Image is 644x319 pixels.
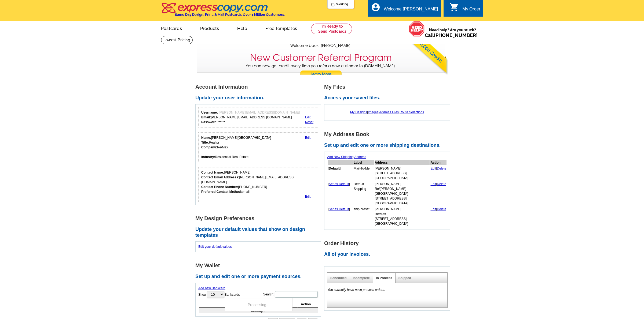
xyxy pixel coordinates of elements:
a: Scheduled [330,276,347,280]
h2: Set up and edit one or more shipping destinations. [324,142,453,148]
a: [PHONE_NUMBER] [434,32,478,38]
strong: Email: [201,115,211,119]
h2: All of your invoices. [324,252,453,257]
h2: Update your default values that show on design templates [195,227,324,238]
strong: Contact Phone Number: [201,185,238,189]
a: In Process [376,276,392,280]
td: Loading... [199,308,318,313]
a: Delete [437,182,446,186]
div: [PERSON_NAME][EMAIL_ADDRESS][DOMAIN_NAME] ****** [201,110,300,125]
strong: Industry: [201,155,215,159]
div: | | | [327,107,447,117]
span: [PERSON_NAME][EMAIL_ADDRESS][DOMAIN_NAME] [219,111,300,114]
em: You currently have no in process orders. [327,288,385,292]
strong: Preferred Contact Method: [201,190,242,194]
a: Route Selections [400,110,424,114]
td: Mail-To-Me [353,166,374,181]
td: Default Shipping [353,181,374,206]
a: Add new Bankcard [198,286,225,290]
a: Edit [430,167,436,170]
a: Add New Shipping Address [327,155,366,159]
select: ShowBankcards [207,291,224,298]
h2: Access your saved files. [324,95,453,101]
a: Set as Default [329,207,349,211]
h1: Order History [324,241,453,246]
h1: Account Information [195,84,324,90]
th: Label [353,160,374,165]
div: [PERSON_NAME][GEOGRAPHIC_DATA] Realtor Re/Max Residential Real Estate [201,135,271,159]
td: | [430,207,447,226]
b: Default [329,167,340,170]
h4: Same Day Design, Print, & Mail Postcards. Over 1 Million Customers. [175,13,285,17]
td: | [430,166,447,181]
a: Learn More [300,70,342,78]
h2: Update your user information. [195,95,324,101]
h1: My Wallet [195,263,324,268]
img: loading... [331,2,335,7]
a: Incomplete [353,276,370,280]
span: Call [425,32,478,38]
td: [PERSON_NAME] [STREET_ADDRESS] [GEOGRAPHIC_DATA] [375,166,430,181]
td: [PERSON_NAME] Re/[PERSON_NAME][GEOGRAPHIC_DATA] [STREET_ADDRESS] [GEOGRAPHIC_DATA] [375,181,430,206]
a: Edit your default values [198,245,232,249]
a: Products [192,22,228,34]
i: shopping_cart [449,2,459,12]
th: Action [430,160,447,165]
h1: My Address Book [324,132,453,137]
a: Help [229,22,256,34]
label: Search: [263,291,318,298]
td: [ ] [328,166,353,181]
label: Show Bankcards [198,291,240,298]
a: Edit [305,136,311,140]
a: shopping_cart My Order [449,6,480,13]
a: Delete [437,167,446,170]
strong: Title: [201,141,209,144]
strong: Username: [201,111,218,114]
a: My Designs [350,110,367,114]
i: account_circle [371,2,380,12]
a: Set as Default [329,182,349,186]
td: | [430,181,447,206]
div: Processing... [225,298,292,311]
a: Edit [430,207,436,211]
div: Welcome [PERSON_NAME] [384,7,438,14]
a: Free Templates [257,22,306,34]
a: Edit [430,182,436,186]
span: Need help? Are you stuck? [425,27,480,38]
h1: My Files [324,84,453,90]
strong: Password: [201,120,218,124]
a: Postcards [152,22,191,34]
th: Action [298,301,318,308]
a: Edit [305,195,311,198]
th: Address [375,160,430,165]
div: Your personal details. [198,132,318,162]
div: [PERSON_NAME] [PERSON_NAME][EMAIL_ADDRESS][DOMAIN_NAME] [PHONE_NUMBER] email [201,170,315,194]
h3: New Customer Referral Program [250,52,392,63]
p: You can now get credit every time you refer a new customer to [DOMAIN_NAME]. [197,63,445,78]
strong: Name: [201,136,211,140]
td: [ ] [328,207,353,226]
a: Delete [437,207,446,211]
strong: Company: [201,145,217,149]
div: Your login information. [198,107,318,127]
div: My Order [462,7,480,14]
a: Shipped [398,276,411,280]
div: Who should we contact regarding order issues? [198,167,318,202]
img: help [409,21,425,37]
a: Reset [305,120,313,124]
h2: Set up and edit one or more payment sources. [195,274,324,280]
td: [PERSON_NAME] Re/Max [STREET_ADDRESS] [GEOGRAPHIC_DATA] [375,207,430,226]
a: Address Files [379,110,399,114]
input: Search: [275,291,318,298]
td: [ ] [328,181,353,206]
td: ship preset [353,207,374,226]
span: Welcome back, [PERSON_NAME]. [290,43,352,48]
a: Images [368,110,378,114]
strong: Contact Email Addresss: [201,175,239,179]
strong: Contact Name: [201,171,224,174]
a: Edit [305,115,311,119]
h1: My Design Preferences [195,216,324,221]
a: Same Day Design, Print, & Mail Postcards. Over 1 Million Customers. [161,6,285,17]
